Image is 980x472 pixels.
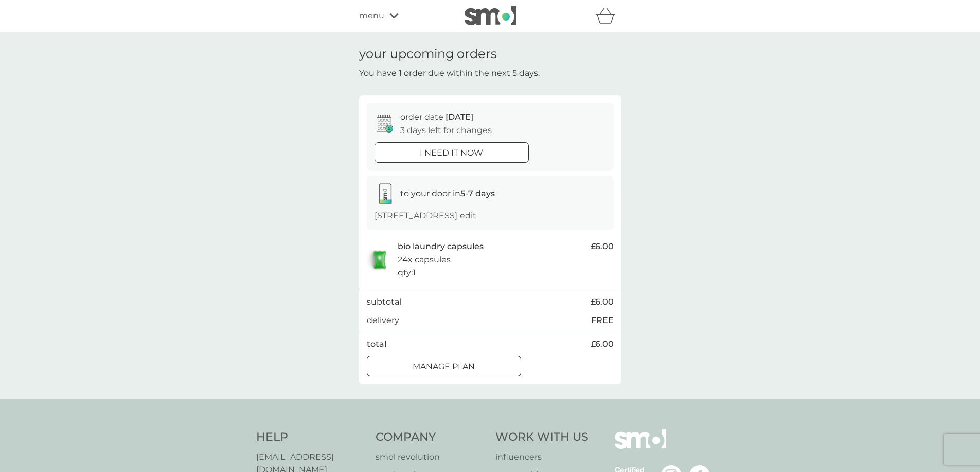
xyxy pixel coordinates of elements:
p: bio laundry capsules [398,240,484,253]
p: i need it now [420,146,483,160]
p: You have 1 order due within the next 5 days. [359,67,540,80]
span: £6.00 [591,240,614,253]
h4: Work With Us [495,429,589,445]
div: basket [596,6,621,26]
h1: your upcoming orders [359,47,497,62]
span: £6.00 [591,295,614,309]
a: smol revolution [376,450,485,464]
a: edit [460,211,476,220]
p: [STREET_ADDRESS] [375,209,476,222]
p: FREE [591,314,614,327]
button: Manage plan [367,356,521,376]
p: order date [400,110,473,124]
span: menu [359,9,384,23]
p: 24x capsules [398,253,451,267]
p: delivery [367,314,399,327]
p: Manage plan [413,360,475,373]
p: qty : 1 [398,266,416,279]
button: i need it now [375,142,529,163]
p: subtotal [367,295,401,309]
span: [DATE] [446,112,473,122]
span: £6.00 [591,337,614,351]
img: smol [465,6,516,25]
span: to your door in [400,188,495,198]
p: 3 days left for changes [400,124,492,137]
strong: 5-7 days [460,188,495,198]
a: influencers [495,450,589,464]
p: total [367,337,386,351]
h4: Company [376,429,485,445]
img: smol [615,429,666,464]
h4: Help [256,429,366,445]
